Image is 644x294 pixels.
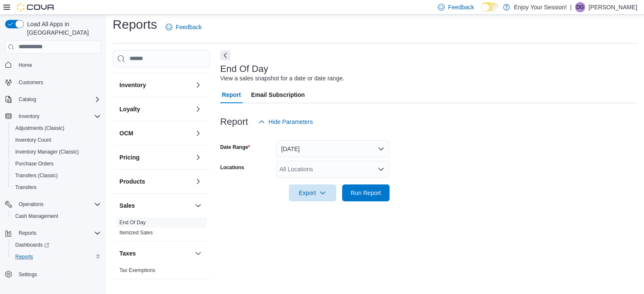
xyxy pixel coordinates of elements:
[12,252,101,262] span: Reports
[113,265,210,279] div: Taxes
[113,16,157,33] h1: Reports
[119,105,140,113] h3: Loyalty
[12,252,36,262] a: Reports
[268,118,313,126] span: Hide Parameters
[15,199,47,209] button: Operations
[8,134,104,146] button: Inventory Count
[342,184,390,201] button: Run Report
[8,181,104,193] button: Transfers
[119,201,191,210] button: Sales
[193,176,203,187] button: Products
[15,60,36,70] a: Home
[15,77,101,88] span: Customers
[12,182,101,192] span: Transfers
[119,229,153,236] span: Itemized Sales
[570,2,572,12] p: |
[17,3,55,11] img: Cova
[276,140,390,157] button: [DATE]
[8,251,104,263] button: Reports
[15,184,36,191] span: Transfers
[119,177,191,186] button: Products
[15,228,40,238] button: Reports
[15,148,79,155] span: Inventory Manager (Classic)
[481,3,499,11] input: Dark Mode
[220,64,268,74] h3: End Of Day
[176,23,202,31] span: Feedback
[12,159,101,169] span: Purchase Orders
[576,2,584,12] span: DG
[378,166,384,173] button: Open list of options
[193,152,203,162] button: Pricing
[162,19,205,36] a: Feedback
[289,184,336,201] button: Export
[193,248,203,258] button: Taxes
[19,271,37,278] span: Settings
[119,219,146,226] span: End Of Day
[24,20,101,37] span: Load All Apps in [GEOGRAPHIC_DATA]
[15,228,101,238] span: Reports
[8,170,104,181] button: Transfers (Classic)
[2,268,104,280] button: Settings
[220,117,248,127] h3: Report
[15,94,39,104] button: Catalog
[12,211,101,221] span: Cash Management
[19,113,39,120] span: Inventory
[15,253,33,260] span: Reports
[19,201,44,208] span: Operations
[119,81,191,89] button: Inventory
[255,113,316,130] button: Hide Parameters
[251,86,305,103] span: Email Subscription
[8,239,104,251] a: Dashboards
[119,249,191,258] button: Taxes
[448,3,474,11] span: Feedback
[15,199,101,209] span: Operations
[119,81,146,89] h3: Inventory
[12,147,101,157] span: Inventory Manager (Classic)
[119,129,191,137] button: OCM
[119,177,145,186] h3: Products
[8,146,104,158] button: Inventory Manager (Classic)
[193,201,203,211] button: Sales
[193,104,203,114] button: Loyalty
[294,184,331,201] span: Export
[2,93,104,105] button: Catalog
[15,242,49,248] span: Dashboards
[8,122,104,134] button: Adjustments (Classic)
[193,80,203,90] button: Inventory
[514,2,567,12] p: Enjoy Your Session!
[12,123,68,133] a: Adjustments (Classic)
[19,230,36,236] span: Reports
[220,144,250,151] label: Date Range
[575,2,585,12] div: Darian Grimes
[12,240,101,250] span: Dashboards
[12,147,82,157] a: Inventory Manager (Classic)
[113,217,210,241] div: Sales
[15,160,54,167] span: Purchase Orders
[119,230,153,236] a: Itemized Sales
[15,125,64,132] span: Adjustments (Classic)
[15,269,40,280] a: Settings
[12,123,101,133] span: Adjustments (Classic)
[220,74,344,83] div: View a sales snapshot for a date or date range.
[119,105,191,113] button: Loyalty
[19,62,32,69] span: Home
[19,79,43,86] span: Customers
[8,210,104,222] button: Cash Management
[193,128,203,138] button: OCM
[119,249,136,258] h3: Taxes
[119,220,146,225] a: End Of Day
[12,135,101,145] span: Inventory Count
[19,96,36,103] span: Catalog
[119,267,155,273] a: Tax Exemptions
[15,269,101,279] span: Settings
[119,267,155,274] span: Tax Exemptions
[12,135,55,145] a: Inventory Count
[481,11,481,12] span: Dark Mode
[2,110,104,122] button: Inventory
[2,76,104,88] button: Customers
[119,153,191,162] button: Pricing
[119,129,133,137] h3: OCM
[15,77,47,88] a: Customers
[2,198,104,210] button: Operations
[12,240,53,250] a: Dashboards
